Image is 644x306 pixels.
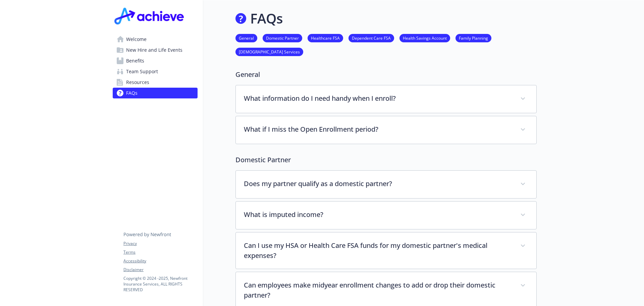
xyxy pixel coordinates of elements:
span: Benefits [126,55,144,66]
a: Family Planning [455,35,491,41]
p: General [235,70,537,80]
div: What is imputed income? [236,202,536,229]
span: Team Support [126,66,158,77]
a: General [235,35,257,41]
p: Domestic Partner [235,155,537,165]
a: Dependent Care FSA [348,35,394,41]
p: What if I miss the Open Enrollment period? [244,124,512,134]
a: Welcome [113,34,198,45]
a: Disclaimer [123,267,197,273]
h1: FAQs [250,8,283,29]
p: Does my partner qualify as a domestic partner? [244,179,512,189]
p: Can I use my HSA or Health Care FSA funds for my domestic partner's medical expenses? [244,241,512,261]
div: Does my partner qualify as a domestic partner? [236,171,536,198]
span: Welcome [126,34,147,45]
p: Can employees make midyear enrollment changes to add or drop their domestic partner? [244,280,512,300]
a: Healthcare FSA [308,35,343,41]
p: What information do I need handy when I enroll? [244,93,512,103]
a: Privacy [123,241,197,247]
p: Copyright © 2024 - 2025 , Newfront Insurance Services, ALL RIGHTS RESERVED [123,275,197,293]
a: Terms [123,249,197,255]
a: Team Support [113,66,198,77]
a: Resources [113,77,198,88]
div: What if I miss the Open Enrollment period? [236,116,536,144]
a: [DEMOGRAPHIC_DATA] Services [235,48,303,55]
a: Domestic Partner [263,35,302,41]
div: What information do I need handy when I enroll? [236,85,536,113]
a: Health Savings Account [399,35,450,41]
span: New Hire and Life Events [126,45,182,55]
div: Can I use my HSA or Health Care FSA funds for my domestic partner's medical expenses? [236,232,536,269]
span: Resources [126,77,149,88]
span: FAQs [126,88,138,98]
p: What is imputed income? [244,210,512,220]
a: Benefits [113,55,198,66]
a: Accessibility [123,258,197,264]
a: FAQs [113,88,198,98]
a: New Hire and Life Events [113,45,198,55]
